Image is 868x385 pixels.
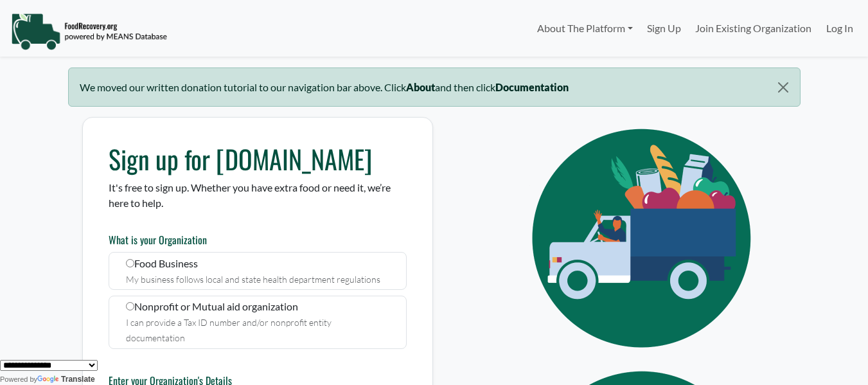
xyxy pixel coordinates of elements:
a: About The Platform [529,15,639,41]
img: Eye Icon [503,117,786,359]
input: Nonprofit or Mutual aid organization I can provide a Tax ID number and/or nonprofit entity docume... [126,302,134,310]
small: I can provide a Tax ID number and/or nonprofit entity documentation [126,317,332,343]
a: Log In [819,15,860,41]
a: Sign Up [640,15,688,41]
button: Close [766,68,799,107]
img: NavigationLogo_FoodRecovery-91c16205cd0af1ed486a0f1a7774a6544ea792ac00100771e7dd3ec7c0e58e41.png [11,12,167,51]
a: Translate [37,375,95,384]
p: It's free to sign up. Whether you have extra food or need it, we’re here to help. [109,180,407,211]
label: Nonprofit or Mutual aid organization [109,296,407,349]
h1: Sign up for [DOMAIN_NAME] [109,143,407,174]
b: About [406,81,435,93]
a: Join Existing Organization [688,15,819,41]
h6: What is your Organization [109,234,407,246]
label: Food Business [109,252,407,290]
b: Documentation [495,81,569,93]
div: We moved our written donation tutorial to our navigation bar above. Click and then click [68,67,801,107]
small: My business follows local and state health department regulations [126,274,380,285]
input: Food Business My business follows local and state health department regulations [126,259,134,267]
img: Google Translate [37,375,61,384]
